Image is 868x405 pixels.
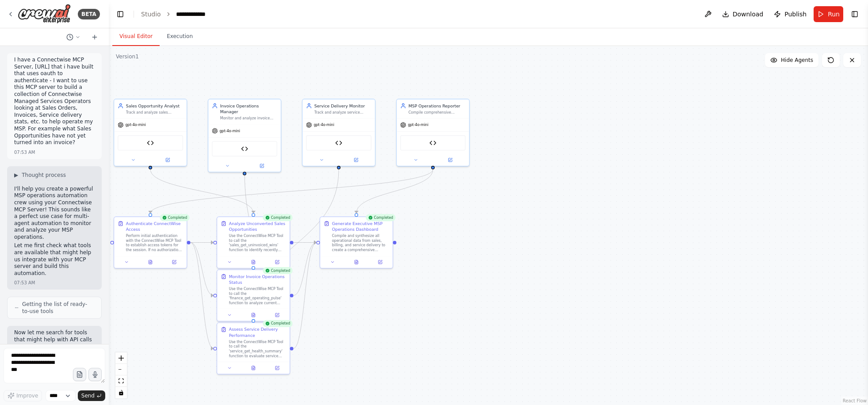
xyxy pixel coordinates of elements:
[781,57,813,64] span: Hide Agents
[217,322,290,374] div: CompletedAssess Service Delivery PerformanceUse the ConnectWise MCP Tool to call the 'service_get...
[160,214,190,221] div: Completed
[160,27,200,46] button: Execution
[115,375,127,387] button: fit view
[433,157,467,164] button: Open in side panel
[294,240,317,298] g: Edge from b46026f5-dce3-4dd4-a613-51cc1ae9d713 to ac64b8c9-3a7c-4332-accd-37ec7baba657
[765,53,818,67] button: Hide Agents
[141,10,206,19] nav: breadcrumb
[332,221,389,233] div: Generate Executive MSP Operations Dashboard
[191,240,214,298] g: Edge from f44b96f2-3beb-4a76-baa0-ba0478312757 to b46026f5-dce3-4dd4-a613-51cc1ae9d713
[409,110,466,115] div: Compile comprehensive operational reports for {company_name} by synthesizing data from sales, bil...
[151,157,184,164] button: Open in side panel
[114,217,187,269] div: CompletedAuthenticate ConnectWise AccessPerform initial authentication with the ConnectWise MCP T...
[14,279,35,286] div: 07:53 AM
[353,169,436,213] g: Edge from 68b516f1-348b-4a8a-a0a3-9769a32ef801 to ac64b8c9-3a7c-4332-accd-37ec7baba657
[339,157,372,164] button: Open in side panel
[138,259,163,266] button: View output
[126,110,183,115] div: Track and analyze sales opportunities in Connectwise, specifically identifying opportunities that...
[63,32,84,42] button: Switch to previous chat
[115,352,127,364] button: zoom in
[344,259,369,266] button: View output
[408,122,428,127] span: gpt-4o-mini
[241,364,266,371] button: View output
[73,368,86,381] button: Upload files
[314,122,334,127] span: gpt-4o-mini
[114,99,187,166] div: Sales Opportunity AnalystTrack and analyze sales opportunities in Connectwise, specifically ident...
[241,145,248,153] img: Connectwise MCP Tool
[116,53,139,60] div: Version 1
[229,221,286,233] div: Analyze Unconverted Sales Opportunities
[294,240,317,352] g: Edge from dc59536a-4a3b-4538-8c04-862cbf6cc38f to ac64b8c9-3a7c-4332-accd-37ec7baba657
[366,214,396,221] div: Completed
[828,10,840,19] span: Run
[302,99,375,166] div: Service Delivery MonitorTrack and analyze service delivery performance for {company_name}, monito...
[78,390,105,401] button: Send
[250,169,341,319] g: Edge from b7c9ad94-aab7-4d52-a8c1-643263994038 to dc59536a-4a3b-4538-8c04-862cbf6cc38f
[147,169,436,213] g: Edge from 68b516f1-348b-4a8a-a0a3-9769a32ef801 to f44b96f2-3beb-4a76-baa0-ba0478312757
[332,233,389,252] div: Compile and synthesize all operational data from sales, billing, and service delivery to create a...
[241,312,266,319] button: View output
[126,233,183,252] div: Perform initial authentication with the ConnectWise MCP Tool to establish access tokens for the s...
[14,329,95,364] p: Now let me search for tools that might help with API calls or external integrations, as well as a...
[263,320,293,327] div: Completed
[14,172,18,179] span: ▶
[241,259,266,266] button: View output
[719,6,767,22] button: Download
[245,162,278,169] button: Open in side panel
[267,364,287,371] button: Open in side panel
[14,149,35,156] div: 07:53 AM
[191,240,214,352] g: Edge from f44b96f2-3beb-4a76-baa0-ba0478312757 to dc59536a-4a3b-4538-8c04-862cbf6cc38f
[220,116,277,121] div: Monitor and analyze invoice operations for {company_name}, tracking invoice status, payment cycle...
[220,129,240,134] span: gpt-4o-mini
[849,8,861,20] button: Show right sidebar
[229,274,286,286] div: Monitor Invoice Operations Status
[147,139,154,146] img: Connectwise MCP Tool
[126,122,146,127] span: gpt-4o-mini
[16,392,38,399] span: Improve
[843,398,867,403] a: React Flow attribution
[14,242,95,277] p: Let me first check what tools are available that might help us integrate with your MCP server and...
[314,110,371,115] div: Track and analyze service delivery performance for {company_name}, monitoring ticket resolution t...
[335,139,342,146] img: Connectwise MCP Tool
[409,103,466,109] div: MSP Operations Reporter
[314,103,371,109] div: Service Delivery Monitor
[217,269,290,321] div: CompletedMonitor Invoice Operations StatusUse the ConnectWise MCP Tool to call the 'finance_get_o...
[294,240,317,245] g: Edge from 442c0a00-a377-434c-9662-b43118d99929 to ac64b8c9-3a7c-4332-accd-37ec7baba657
[112,27,160,46] button: Visual Editor
[267,259,287,266] button: Open in side panel
[115,352,127,398] div: React Flow controls
[14,172,66,179] button: ▶Thought process
[78,9,100,19] div: BETA
[229,233,286,252] div: Use the ConnectWise MCP Tool to call the 'sales_get_uninvoiced_wins' function to identify recentl...
[126,103,183,109] div: Sales Opportunity Analyst
[220,103,277,115] div: Invoice Operations Manager
[208,99,281,172] div: Invoice Operations ManagerMonitor and analyze invoice operations for {company_name}, tracking inv...
[147,169,256,213] g: Edge from 7575f73b-a2a5-4f94-b14a-c16991f7a4e6 to 442c0a00-a377-434c-9662-b43118d99929
[115,364,127,375] button: zoom out
[114,8,126,20] button: Hide left sidebar
[814,6,843,22] button: Run
[22,172,66,179] span: Thought process
[229,287,286,306] div: Use the ConnectWise MCP Tool to call the 'finance_get_operating_pulse' function to analyze curren...
[4,390,42,401] button: Improve
[263,214,293,221] div: Completed
[320,217,393,269] div: CompletedGenerate Executive MSP Operations DashboardCompile and synthesize all operational data f...
[126,221,183,233] div: Authenticate ConnectWise Access
[267,312,287,319] button: Open in side panel
[784,10,807,19] span: Publish
[770,6,810,22] button: Publish
[229,340,286,359] div: Use the ConnectWise MCP Tool to call the 'service_get_health_summary' function to evaluate servic...
[88,368,102,381] button: Click to speak your automation idea
[370,259,390,266] button: Open in side panel
[141,11,161,18] a: Studio
[396,99,470,166] div: MSP Operations ReporterCompile comprehensive operational reports for {company_name} by synthesizi...
[88,32,102,42] button: Start a new chat
[263,267,293,274] div: Completed
[164,259,184,266] button: Open in side panel
[18,4,71,24] img: Logo
[429,139,436,146] img: Connectwise MCP Tool
[81,392,95,399] span: Send
[115,387,127,398] button: toggle interactivity
[14,186,95,241] p: I'll help you create a powerful MSP operations automation crew using your Connectwise MCP Server!...
[217,217,290,269] div: CompletedAnalyze Unconverted Sales OpportunitiesUse the ConnectWise MCP Tool to call the 'sales_g...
